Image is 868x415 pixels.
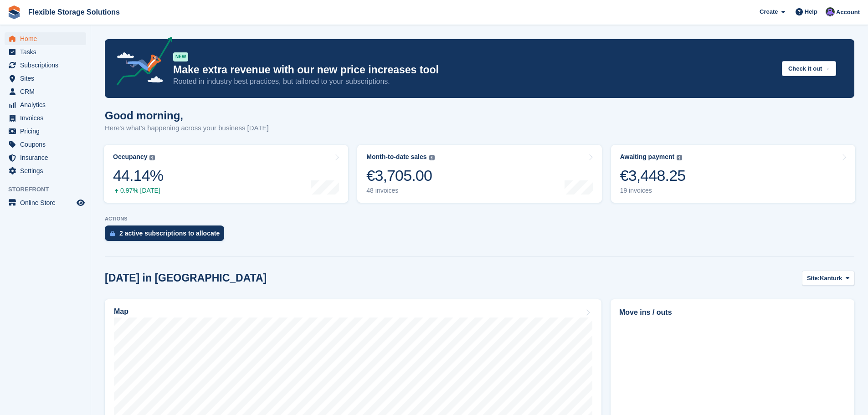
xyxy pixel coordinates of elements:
img: price-adjustments-announcement-icon-8257ccfd72463d97f412b2fc003d46551f7dbcb40ab6d574587a9cd5c0d94... [109,37,173,89]
a: Month-to-date sales €3,705.00 48 invoices [357,145,601,203]
img: active_subscription_to_allocate_icon-d502201f5373d7db506a760aba3b589e785aa758c864c3986d89f69b8ff3... [110,231,115,236]
a: menu [5,112,86,124]
p: Make extra revenue with our new price increases tool [173,63,775,77]
a: menu [5,196,86,209]
a: menu [5,125,86,138]
a: Preview store [75,197,86,208]
span: Sites [20,72,75,85]
a: menu [5,151,86,164]
span: Coupons [20,138,75,151]
a: menu [5,32,86,45]
img: icon-info-grey-7440780725fd019a000dd9b08b2336e03edf1995a4989e88bcd33f0948082b44.svg [429,155,435,160]
h1: Good morning, [105,109,269,122]
span: CRM [20,85,75,98]
span: Analytics [20,98,75,111]
span: Online Store [20,196,75,209]
span: Tasks [20,46,75,58]
img: stora-icon-8386f47178a22dfd0bd8f6a31ec36ba5ce8667c1dd55bd0f319d3a0aa187defe.svg [7,5,21,19]
span: Create [760,7,778,16]
div: Awaiting payment [620,153,675,161]
a: 2 active subscriptions to allocate [105,225,229,246]
h2: Move ins / outs [619,307,846,318]
a: menu [5,138,86,151]
span: Account [836,8,860,17]
a: menu [5,85,86,98]
span: Settings [20,164,75,177]
span: Home [20,32,75,45]
a: Flexible Storage Solutions [25,5,123,20]
button: Site: Kanturk [802,271,854,286]
p: Here's what's happening across your business [DATE] [105,123,269,133]
span: Subscriptions [20,59,75,72]
div: 44.14% [113,166,163,185]
a: Occupancy 44.14% 0.97% [DATE] [104,145,348,203]
a: menu [5,72,86,85]
p: ACTIONS [105,216,854,222]
a: Awaiting payment €3,448.25 19 invoices [611,145,855,203]
h2: [DATE] in [GEOGRAPHIC_DATA] [105,272,267,284]
span: Kanturk [820,274,842,283]
a: menu [5,59,86,72]
div: NEW [173,52,188,61]
div: €3,705.00 [366,166,434,185]
a: menu [5,46,86,58]
div: 19 invoices [620,187,686,195]
span: Site: [807,274,820,283]
span: Insurance [20,151,75,164]
div: Occupancy [113,153,147,161]
div: Month-to-date sales [366,153,426,161]
span: Storefront [8,185,91,194]
div: 0.97% [DATE] [113,187,163,195]
span: Invoices [20,112,75,124]
h2: Map [114,307,128,316]
div: 48 invoices [366,187,434,195]
a: menu [5,164,86,177]
p: Rooted in industry best practices, but tailored to your subscriptions. [173,77,775,87]
span: Help [805,7,817,16]
div: 2 active subscriptions to allocate [119,230,220,237]
img: icon-info-grey-7440780725fd019a000dd9b08b2336e03edf1995a4989e88bcd33f0948082b44.svg [677,155,682,160]
div: €3,448.25 [620,166,686,185]
button: Check it out → [782,61,836,76]
span: Pricing [20,125,75,138]
a: menu [5,98,86,111]
img: icon-info-grey-7440780725fd019a000dd9b08b2336e03edf1995a4989e88bcd33f0948082b44.svg [149,155,155,160]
